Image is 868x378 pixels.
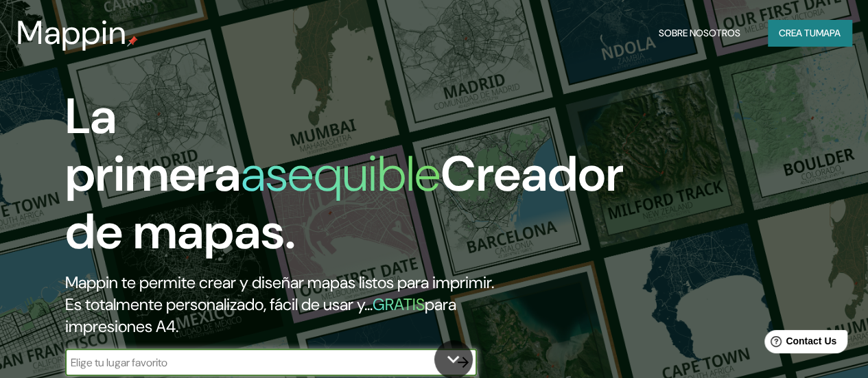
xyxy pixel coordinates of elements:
img: pin de mapeo [127,36,138,47]
font: Mappin [16,11,127,54]
font: mapa [816,27,841,39]
font: La primera [65,84,241,206]
font: Crea tu [779,27,816,39]
font: para impresiones A4. [65,294,456,337]
font: Sobre nosotros [659,27,740,39]
font: GRATIS [373,294,425,315]
font: Es totalmente personalizado, fácil de usar y... [65,294,373,315]
iframe: Help widget launcher [746,324,853,363]
input: Elige tu lugar favorito [65,355,449,370]
font: Creador de mapas. [65,142,624,263]
button: Crea tumapa [768,20,852,46]
button: Sobre nosotros [653,20,746,46]
font: Mappin te permite crear y diseñar mapas listos para imprimir. [65,272,494,293]
font: asequible [241,142,441,206]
